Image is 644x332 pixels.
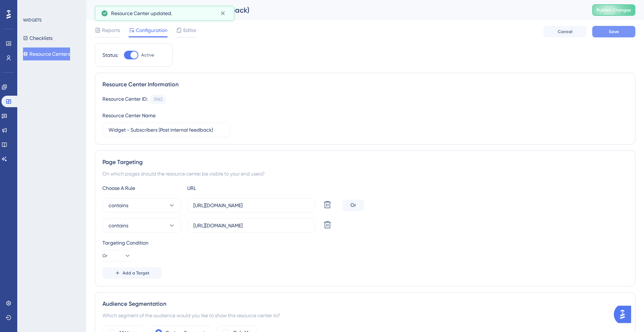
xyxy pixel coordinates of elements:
[111,9,172,18] span: Resource Center updated.
[102,267,162,279] button: Add a Target
[123,270,149,276] span: Add a Target
[102,26,120,35] span: Reports
[102,250,131,261] button: Or
[23,17,42,23] div: WIDGETS
[543,26,586,37] button: Cancel
[102,198,181,213] button: contains
[102,80,628,89] div: Resource Center Information
[102,311,628,320] div: Which segment of the audience would you like to show this resource center to?
[109,126,224,134] input: Type your Resource Center name
[109,221,128,230] span: contains
[136,26,167,35] span: Configuration
[193,201,309,209] input: yourwebsite.com/path
[102,95,148,104] div: Resource Center ID:
[141,52,154,58] span: Active
[558,29,572,35] span: Cancel
[592,4,635,16] button: Publish Changes
[23,47,70,60] button: Resource Centers
[342,200,364,211] div: Or
[187,184,266,192] div: URL
[102,158,628,167] div: Page Targeting
[102,253,107,259] span: Or
[609,29,619,35] span: Save
[109,201,128,210] span: contains
[614,304,635,325] iframe: UserGuiding AI Assistant Launcher
[597,7,631,13] span: Publish Changes
[592,26,635,37] button: Save
[102,111,156,120] div: Resource Center Name
[102,218,181,233] button: contains
[102,51,118,59] div: Status:
[183,26,197,35] span: Editor
[23,32,52,45] button: Checklists
[102,184,181,192] div: Choose A Rule
[102,300,628,308] div: Audience Segmentation
[193,222,309,229] input: yourwebsite.com/path
[154,96,162,102] div: 5963
[95,5,574,15] div: Widget - Subscribers (Post internal feedback)
[102,169,628,178] div: On which pages should the resource center be visible to your end users?
[102,238,628,247] div: Targeting Condition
